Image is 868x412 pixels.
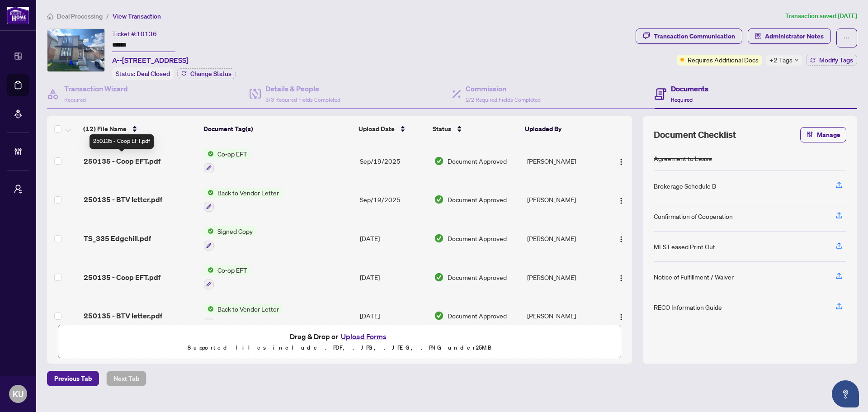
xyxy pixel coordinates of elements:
[47,29,104,71] img: IMG-S12241749_1.jpg
[614,154,628,168] button: Logo
[671,83,708,94] h4: Documents
[7,7,29,24] img: logo
[618,236,625,243] img: Logo
[356,180,431,219] td: Sep/19/2025
[654,153,712,163] div: Agreement to Lease
[338,331,389,342] button: Upload Forms
[177,68,236,79] button: Change Status
[817,128,840,142] span: Manage
[13,388,24,400] span: KU
[190,71,231,77] span: Change Status
[819,57,853,63] span: Modify Tags
[654,272,734,282] div: Notice of Fulfillment / Waiver
[137,70,170,78] span: Deal Closed
[84,194,162,205] span: 250135 - BTV letter.pdf
[748,28,831,44] button: Administrator Notes
[434,233,444,243] img: Document Status
[688,55,759,65] span: Requires Additional Docs
[204,304,214,314] img: Status Icon
[434,194,444,204] img: Document Status
[214,226,256,236] span: Signed Copy
[204,149,214,159] img: Status Icon
[614,270,628,284] button: Logo
[112,55,189,66] span: A--[STREET_ADDRESS]
[755,33,761,39] span: solution
[47,13,53,19] span: home
[200,116,355,142] th: Document Tag(s)
[214,265,251,275] span: Co-op EFT
[356,219,431,258] td: [DATE]
[832,380,859,407] button: Open asap
[618,158,625,166] img: Logo
[64,83,128,94] h4: Transaction Wizard
[614,308,628,323] button: Logo
[466,83,541,94] h4: Commission
[112,28,157,39] div: Ticket #:
[618,313,625,321] img: Logo
[524,297,606,336] td: [PERSON_NAME]
[356,297,431,336] td: [DATE]
[806,55,857,66] button: Modify Tags
[80,116,199,142] th: (12) File Name
[448,233,507,243] span: Document Approved
[113,12,161,20] span: View Transaction
[359,124,395,134] span: Upload Date
[636,28,742,44] button: Transaction Communication
[14,185,23,194] span: user-switch
[355,116,429,142] th: Upload Date
[671,96,693,103] span: Required
[57,12,103,20] span: Deal Processing
[214,188,283,198] span: Back to Vendor Letter
[265,96,340,103] span: 3/3 Required Fields Completed
[137,30,157,38] span: 10136
[654,242,715,251] div: MLS Leased Print Out
[433,124,451,134] span: Status
[204,149,251,173] button: Status IconCo-op EFT
[524,142,606,180] td: [PERSON_NAME]
[769,55,793,65] span: +2 Tags
[521,116,603,142] th: Uploaded By
[204,226,256,251] button: Status IconSigned Copy
[83,124,127,134] span: (12) File Name
[654,302,722,312] div: RECO Information Guide
[524,219,606,258] td: [PERSON_NAME]
[524,180,606,219] td: [PERSON_NAME]
[106,11,109,21] li: /
[765,29,824,43] span: Administrator Notes
[356,258,431,297] td: [DATE]
[654,29,735,43] div: Transaction Communication
[204,188,283,212] button: Status IconBack to Vendor Letter
[214,304,283,314] span: Back to Vendor Letter
[524,258,606,297] td: [PERSON_NAME]
[434,156,444,166] img: Document Status
[614,192,628,207] button: Logo
[112,67,174,80] div: Status:
[429,116,522,142] th: Status
[844,35,850,41] span: ellipsis
[614,231,628,246] button: Logo
[466,96,541,103] span: 2/2 Required Fields Completed
[64,342,615,353] p: Supported files include .PDF, .JPG, .JPEG, .PNG under 25 MB
[448,311,507,321] span: Document Approved
[214,149,251,159] span: Co-op EFT
[204,265,214,275] img: Status Icon
[785,11,857,21] article: Transaction saved [DATE]
[90,134,154,149] div: 250135 - Coop EFT.pdf
[434,272,444,282] img: Document Status
[448,272,507,282] span: Document Approved
[800,127,846,142] button: Manage
[618,197,625,204] img: Logo
[265,83,340,94] h4: Details & People
[47,371,99,386] button: Previous Tab
[794,58,799,62] span: down
[84,272,160,283] span: 250135 - Coop EFT.pdf
[84,156,160,166] span: 250135 - Coop EFT.pdf
[290,331,389,342] span: Drag & Drop or
[618,275,625,282] img: Logo
[204,226,214,236] img: Status Icon
[356,142,431,180] td: Sep/19/2025
[204,188,214,198] img: Status Icon
[204,304,283,328] button: Status IconBack to Vendor Letter
[654,211,733,221] div: Confirmation of Cooperation
[58,325,621,359] span: Drag & Drop orUpload FormsSupported files include .PDF, .JPG, .JPEG, .PNG under25MB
